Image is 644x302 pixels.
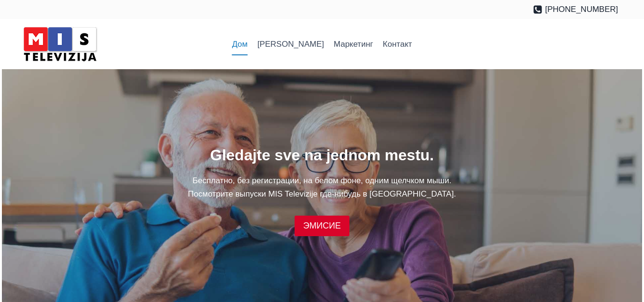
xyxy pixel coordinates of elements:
[227,33,417,56] nav: Основная навигация
[545,5,618,14] font: [PHONE_NUMBER]
[334,40,373,49] font: Маркетинг
[253,33,329,56] a: [PERSON_NAME]
[383,40,412,49] font: Контакт
[329,33,378,56] a: Маркетинг
[188,189,456,198] font: Посмотрите выпуски MIS Televizije где-нибудь в [GEOGRAPHIC_DATA].
[20,24,101,64] img: МИС Телевидение
[378,33,417,56] a: Контакт
[257,40,324,49] font: [PERSON_NAME]
[533,3,618,16] a: [PHONE_NUMBER]
[210,146,434,164] font: Gledajte sve na jednom mestu.
[227,33,252,56] a: Дом
[303,221,341,230] font: ЭМИСИЕ
[295,216,349,236] a: ЭМИСИЕ
[193,176,451,185] font: Бесплатно, без регистрации, на белом фоне, одним щелчком мыши.
[232,40,248,49] font: Дом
